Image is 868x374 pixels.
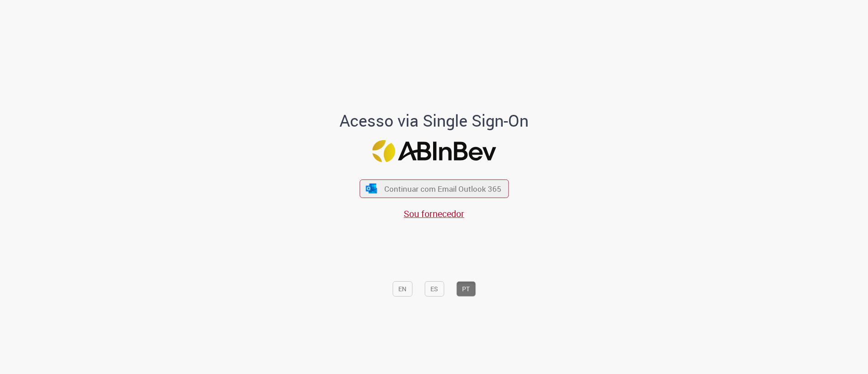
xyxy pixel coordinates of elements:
button: ES [425,281,444,297]
a: Sou fornecedor [404,208,464,220]
h1: Acesso via Single Sign-On [309,112,560,130]
img: ícone Azure/Microsoft 360 [365,184,378,193]
button: PT [456,281,476,297]
button: ícone Azure/Microsoft 360 Continuar com Email Outlook 365 [359,180,509,198]
img: Logo ABInBev [372,140,496,162]
button: EN [392,281,412,297]
span: Continuar com Email Outlook 365 [384,184,501,194]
